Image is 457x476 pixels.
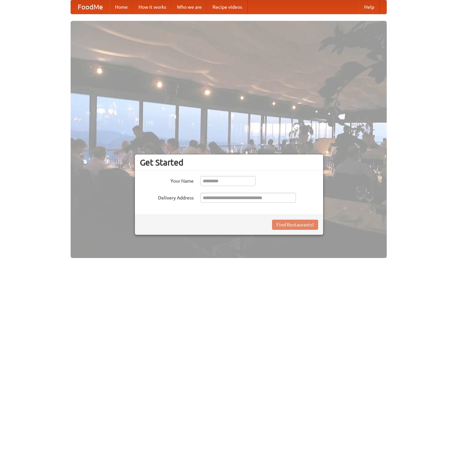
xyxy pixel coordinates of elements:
[272,220,318,230] button: Find Restaurants!
[110,0,133,14] a: Home
[140,193,194,201] label: Delivery Address
[140,176,194,184] label: Your Name
[207,0,247,14] a: Recipe videos
[172,0,207,14] a: Who we are
[359,0,380,14] a: Help
[140,157,318,168] h3: Get Started
[71,0,110,14] a: FoodMe
[133,0,172,14] a: How it works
